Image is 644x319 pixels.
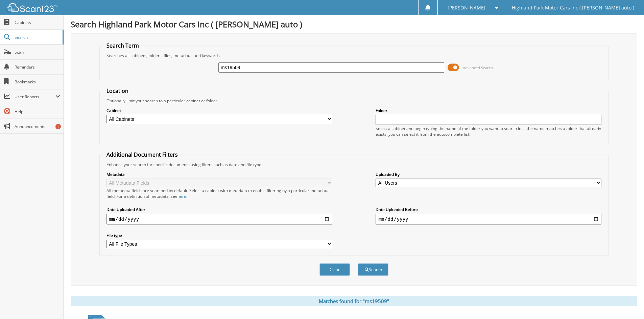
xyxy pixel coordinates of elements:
legend: Additional Document Filters [103,151,181,158]
div: 1 [55,124,61,129]
span: Bookmarks [15,79,60,85]
input: end [376,214,601,224]
h1: Search Highland Park Motor Cars Inc ( [PERSON_NAME] auto ) [71,19,637,30]
span: Cabinets [15,20,60,25]
div: Searches all cabinets, folders, files, metadata, and keywords [103,53,605,58]
legend: Location [103,87,132,95]
span: [PERSON_NAME] [448,6,485,10]
label: File type [106,233,332,238]
span: Highland Park Motor Cars Inc ( [PERSON_NAME] auto ) [512,6,634,10]
div: All metadata fields are searched by default. Select a cabinet with metadata to enable filtering b... [106,188,332,199]
label: Folder [376,108,601,113]
span: User Reports [15,94,55,100]
div: Optionally limit your search to a particular cabinet or folder [103,98,605,104]
button: Clear [319,263,350,276]
span: Search [15,34,59,40]
span: Reminders [15,64,60,70]
span: Scan [15,49,60,55]
a: here [177,193,186,199]
div: Matches found for "ms19509" [71,296,637,306]
label: Date Uploaded Before [376,207,601,212]
img: scan123-logo-white.svg [7,3,57,12]
label: Cabinet [106,108,332,113]
div: Enhance your search for specific documents using filters such as date and file type. [103,162,605,167]
label: Date Uploaded After [106,207,332,212]
span: Announcements [15,124,60,129]
div: Select a cabinet and begin typing the name of the folder you want to search in. If the name match... [376,126,601,137]
span: Advanced Search [463,65,493,70]
legend: Search Term [103,42,142,49]
label: Metadata [106,171,332,177]
span: Help [15,109,60,114]
input: start [106,214,332,224]
button: Search [358,263,388,276]
label: Uploaded By [376,171,601,177]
